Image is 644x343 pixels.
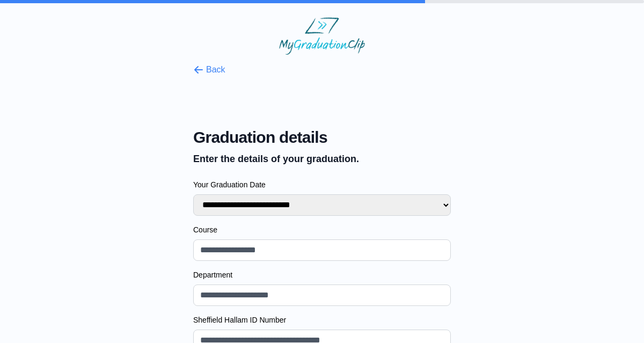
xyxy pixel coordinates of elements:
label: Your Graduation Date [193,179,451,190]
label: Department [193,269,451,280]
button: Back [193,63,225,76]
span: Graduation details [193,128,451,147]
img: MyGraduationClip [279,17,365,55]
p: Enter the details of your graduation. [193,151,451,166]
label: Course [193,224,451,235]
label: Sheffield Hallam ID Number [193,315,451,325]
